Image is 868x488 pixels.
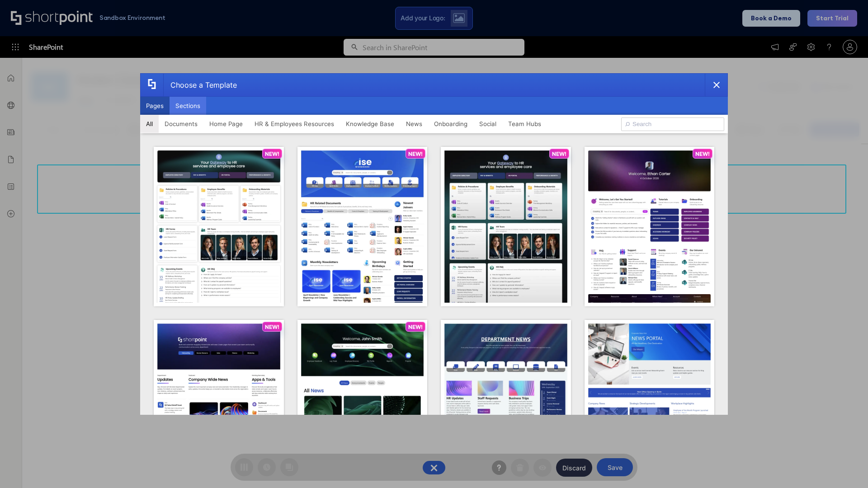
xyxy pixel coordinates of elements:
iframe: Chat Widget [823,445,868,488]
p: NEW! [265,324,279,330]
button: HR & Employees Resources [249,115,340,133]
p: NEW! [695,150,710,157]
button: All [140,115,159,133]
div: Choose a Template [163,74,237,96]
p: NEW! [265,150,279,157]
button: News [400,115,428,133]
button: Knowledge Base [340,115,400,133]
button: Social [473,115,502,133]
button: Onboarding [428,115,473,133]
div: template selector [140,73,728,415]
button: Home Page [203,115,249,133]
button: Pages [140,97,170,115]
p: NEW! [408,150,423,157]
p: NEW! [408,324,423,330]
p: NEW! [552,150,566,157]
input: Search [621,117,724,131]
button: Documents [159,115,203,133]
button: Sections [170,97,206,115]
button: Team Hubs [502,115,547,133]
